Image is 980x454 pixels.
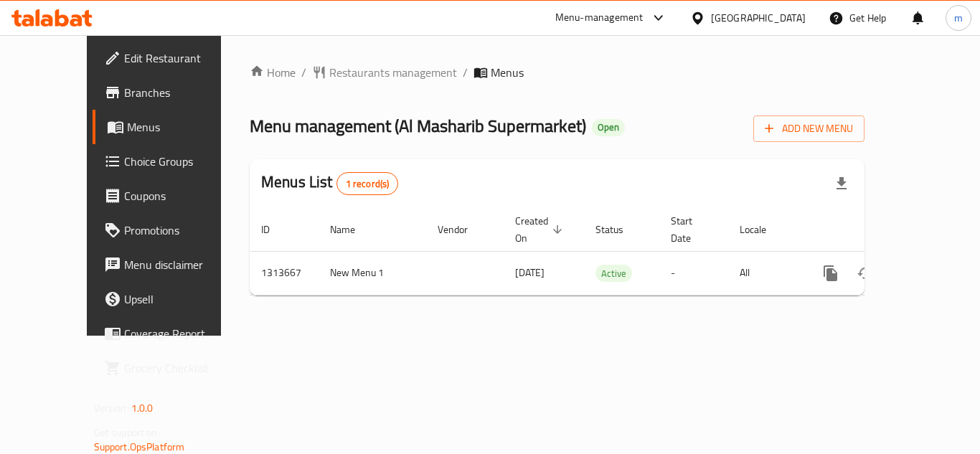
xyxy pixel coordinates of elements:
[93,282,250,316] a: Upsell
[250,64,864,81] nav: breadcrumb
[802,208,963,252] th: Actions
[329,64,457,81] span: Restaurants management
[93,316,250,351] a: Coverage Report
[814,256,848,290] button: more
[463,64,468,81] li: /
[261,221,288,238] span: ID
[124,222,239,239] span: Promotions
[93,179,250,213] a: Coupons
[261,171,398,195] h2: Menus List
[127,118,239,136] span: Menus
[124,256,239,273] span: Menu disclaimer
[124,153,239,170] span: Choice Groups
[555,9,644,27] div: Menu-management
[711,10,806,26] div: [GEOGRAPHIC_DATA]
[93,213,250,247] a: Promotions
[250,110,586,142] span: Menu management ( Al Masharib Supermarket )
[124,290,239,308] span: Upsell
[93,75,250,110] a: Branches
[515,263,545,282] span: [DATE]
[319,251,426,295] td: New Menu 1
[848,256,882,290] button: Change Status
[124,49,239,67] span: Edit Restaurant
[659,251,728,295] td: -
[954,10,963,26] span: m
[438,221,486,238] span: Vendor
[93,41,250,75] a: Edit Restaurant
[337,177,398,191] span: 1 record(s)
[124,325,239,342] span: Coverage Report
[595,265,632,282] span: Active
[250,251,319,295] td: 1313667
[124,359,239,377] span: Grocery Checklist
[124,84,239,101] span: Branches
[491,64,524,81] span: Menus
[765,120,853,138] span: Add New Menu
[94,423,160,442] span: Get support on:
[94,399,129,417] span: Version:
[824,166,859,201] div: Export file
[131,399,154,417] span: 1.0.0
[592,121,625,133] span: Open
[301,64,306,81] li: /
[336,172,399,195] div: Total records count
[592,119,625,136] div: Open
[330,221,374,238] span: Name
[740,221,785,238] span: Locale
[753,115,864,142] button: Add New Menu
[515,212,567,247] span: Created On
[124,187,239,204] span: Coupons
[93,247,250,282] a: Menu disclaimer
[93,351,250,385] a: Grocery Checklist
[250,64,296,81] a: Home
[595,265,632,282] div: Active
[93,110,250,144] a: Menus
[671,212,711,247] span: Start Date
[93,144,250,179] a: Choice Groups
[312,64,457,81] a: Restaurants management
[250,208,963,295] table: enhanced table
[728,251,802,295] td: All
[595,221,642,238] span: Status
